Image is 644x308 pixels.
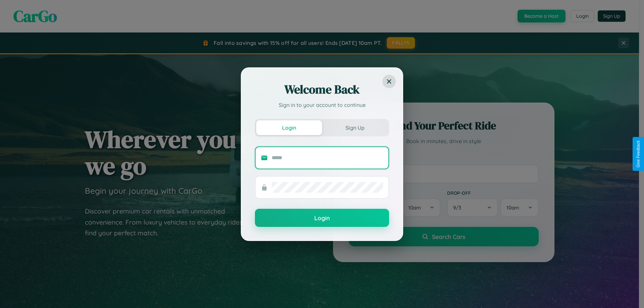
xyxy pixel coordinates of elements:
[256,120,322,135] button: Login
[255,81,389,98] h2: Welcome Back
[322,120,388,135] button: Sign Up
[255,209,389,227] button: Login
[255,101,389,109] p: Sign in to your account to continue
[636,140,641,168] div: Give Feedback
